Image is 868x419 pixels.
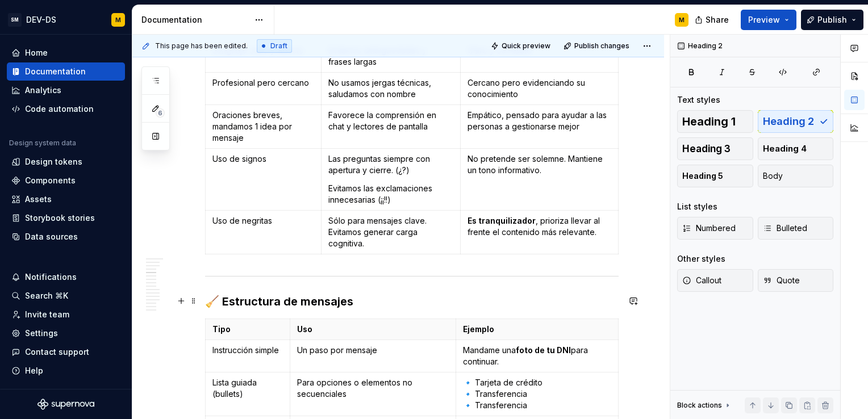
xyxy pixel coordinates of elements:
a: Components [7,171,125,190]
span: Publish [817,14,847,26]
a: Code automation [7,100,125,118]
div: Home [25,47,48,58]
button: Quick preview [487,38,556,54]
p: Favorece la comprensión en chat y lectores de pantalla [328,110,453,132]
span: Body [763,170,783,182]
a: Data sources [7,228,125,246]
h3: 🧹 Estructura de mensajes [205,294,619,309]
p: Cercano pero evidenciando su conocimiento [468,77,611,100]
div: Other styles [677,253,725,265]
div: Text styles [677,94,720,106]
span: 6 [156,108,165,118]
span: Share [706,14,729,26]
span: Heading 5 [682,170,723,182]
div: Help [25,365,43,376]
div: Block actions [677,401,722,410]
p: Para opciones o elementos no secuenciales [297,377,449,400]
strong: Es tranquilizador [468,216,536,225]
p: , prioriza llevar al frente el contenido más relevante. [468,215,611,238]
button: Bulleted [758,217,834,240]
div: Search ⌘K [25,290,68,301]
p: Un paso por mensaje [297,345,449,356]
span: Publish changes [574,41,629,51]
strong: foto de tu DNI [516,345,571,355]
div: Block actions [677,397,732,413]
div: DEV-DS [26,14,56,26]
p: No pretende ser solemne. Mantiene un tono informativo. [468,153,611,176]
div: SM [8,13,22,27]
span: Callout [682,275,721,286]
button: Preview [741,10,796,30]
div: List styles [677,201,717,212]
button: Notifications [7,268,125,286]
button: Heading 4 [758,137,834,160]
button: Help [7,362,125,380]
div: Code automation [25,103,94,115]
div: Components [25,175,76,186]
span: Preview [748,14,780,26]
div: Contact support [25,346,89,358]
p: Mandame una para continuar. [463,345,611,367]
div: Analytics [25,85,61,96]
button: Contact support [7,343,125,361]
p: 🔹 Tarjeta de crédito 🔹 Transferencia 🔹 Transferencia [463,377,611,411]
button: Quote [758,269,834,292]
div: Documentation [25,66,86,77]
a: Documentation [7,62,125,81]
div: Storybook stories [25,212,95,224]
p: Empático, pensado para ayudar a las personas a gestionarse mejor [468,110,611,132]
p: Sólo para mensajes clave. Evitamos generar carga cognitiva. [328,215,453,249]
div: Settings [25,328,58,339]
strong: Ejemplo [463,324,494,334]
span: Quick preview [502,41,550,51]
button: Heading 1 [677,110,753,133]
strong: Tipo [212,324,231,334]
p: Oraciones breves, mandamos 1 idea por mensaje [212,110,314,144]
div: M [115,15,121,24]
button: Body [758,165,834,187]
p: Las preguntas siempre con apertura y cierre. (¿?) [328,153,453,176]
p: Uso de signos [212,153,314,165]
div: Notifications [25,271,77,283]
span: Quote [763,275,800,286]
span: This page has been edited. [155,41,248,51]
div: Invite team [25,309,69,320]
div: Data sources [25,231,78,242]
a: Invite team [7,305,125,324]
a: Home [7,44,125,62]
p: Lista guiada (bullets) [212,377,283,400]
span: Heading 3 [682,143,731,154]
span: Draft [270,41,287,51]
p: No usamos jergas técnicas, saludamos con nombre [328,77,453,100]
div: Design system data [9,139,76,148]
p: Evitamos las exclamaciones innecesarias (¡¡!!) [328,183,453,206]
div: Documentation [141,14,249,26]
a: Design tokens [7,153,125,171]
a: Analytics [7,81,125,99]
p: Uso de negritas [212,215,314,227]
button: SMDEV-DSM [2,7,130,32]
button: Publish changes [560,38,635,54]
span: Heading 4 [763,143,807,154]
span: Heading 1 [682,116,736,127]
button: Search ⌘K [7,287,125,305]
button: Callout [677,269,753,292]
div: Assets [25,194,52,205]
svg: Supernova Logo [37,399,94,410]
a: Storybook stories [7,209,125,227]
span: Numbered [682,223,736,234]
strong: Uso [297,324,312,334]
a: Assets [7,190,125,208]
button: Heading 3 [677,137,753,160]
span: Bulleted [763,223,807,234]
button: Share [689,10,736,30]
button: Publish [801,10,863,30]
button: Numbered [677,217,753,240]
button: Heading 5 [677,165,753,187]
a: Settings [7,324,125,342]
div: M [679,15,685,24]
div: Design tokens [25,156,82,167]
p: Instrucción simple [212,345,283,356]
p: Profesional pero cercano [212,77,314,89]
